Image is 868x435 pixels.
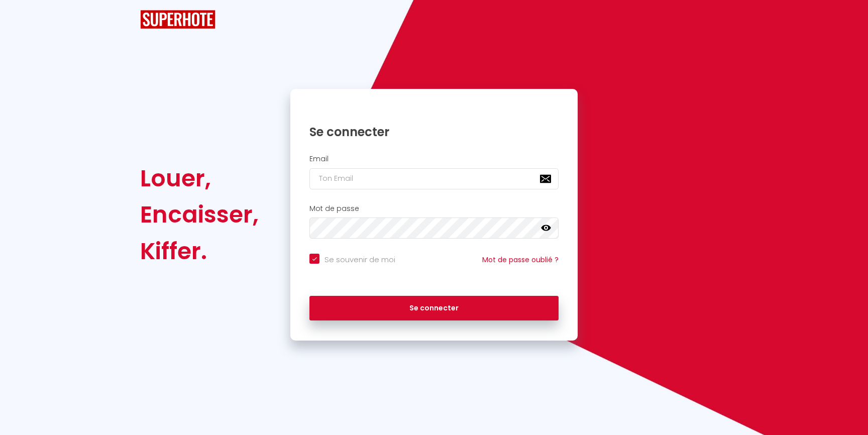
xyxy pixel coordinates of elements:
[309,124,559,140] h1: Se connecter
[140,233,259,269] div: Kiffer.
[482,255,559,265] a: Mot de passe oublié ?
[309,204,559,213] h2: Mot de passe
[140,160,259,196] div: Louer,
[309,155,559,163] h2: Email
[309,296,559,321] button: Se connecter
[140,196,259,233] div: Encaisser,
[309,168,559,189] input: Ton Email
[140,10,215,29] img: SuperHote logo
